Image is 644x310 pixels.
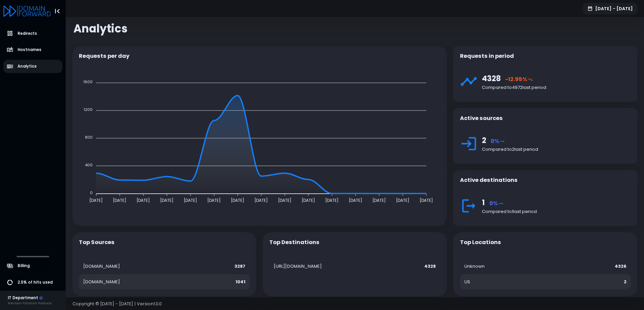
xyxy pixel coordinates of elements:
div: 4328 [482,73,631,84]
tspan: [DATE] [278,197,292,203]
a: Analytics [3,60,63,73]
button: Toggle Aside [51,5,64,18]
td: Unknown [460,259,560,274]
tspan: 0 [90,190,93,195]
div: Compared to 4972 last period [482,84,631,91]
tspan: [DATE] [231,197,244,203]
strong: 1041 [236,279,245,285]
tspan: [DATE] [160,197,174,203]
tspan: [DATE] [207,197,221,203]
strong: 4328 [424,263,436,269]
a: Hostnames [3,43,63,56]
strong: 2 [624,279,626,285]
h4: Requests in period [460,53,514,59]
tspan: [DATE] [113,197,126,203]
span: 0% [489,199,503,207]
td: [DOMAIN_NAME] [79,274,198,290]
a: Redirects [3,27,63,40]
h4: Active sources [460,115,503,122]
div: IT Department [8,295,52,301]
div: 2 [482,135,631,146]
span: Hostnames [18,47,41,53]
div: Compared to 2 last period [482,146,631,153]
span: Billing [18,263,30,269]
tspan: [DATE] [396,197,409,203]
h5: Top Locations [460,239,501,246]
h5: Top Sources [79,239,115,246]
a: Logo [3,6,51,15]
span: 2.5% of hits used [18,280,53,285]
button: [DATE] - [DATE] [583,3,638,15]
td: US [460,274,560,290]
tspan: [DATE] [420,197,433,203]
span: 0% [491,137,505,145]
tspan: 400 [85,162,93,168]
span: Redirects [18,31,37,37]
span: -12.95% [505,75,533,83]
span: Analytics [73,22,127,35]
a: Billing [3,259,63,272]
tspan: [DATE] [89,197,103,203]
tspan: 1200 [84,107,93,112]
strong: 4326 [615,263,626,269]
tspan: [DATE] [302,197,315,203]
tspan: [DATE] [372,197,386,203]
td: [DOMAIN_NAME] [79,259,198,274]
tspan: [DATE] [325,197,339,203]
div: 1 [482,197,631,208]
strong: 3287 [235,263,245,269]
td: [URL][DOMAIN_NAME] [269,259,395,274]
h4: Active destinations [460,177,518,184]
tspan: [DATE] [136,197,150,203]
div: Compared to 1 last period [482,208,631,215]
h5: Requests per day [79,53,129,59]
tspan: 800 [85,135,93,140]
tspan: [DATE] [254,197,268,203]
tspan: 1600 [83,79,93,85]
div: Precision Filtration Products [8,301,52,306]
a: 2.5% of hits used [3,276,63,289]
span: Copyright © [DATE] - [DATE] | Version 1.0.0 [72,300,162,307]
h5: Top Destinations [269,239,319,246]
tspan: [DATE] [349,197,362,203]
tspan: [DATE] [184,197,197,203]
span: Analytics [18,64,37,69]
